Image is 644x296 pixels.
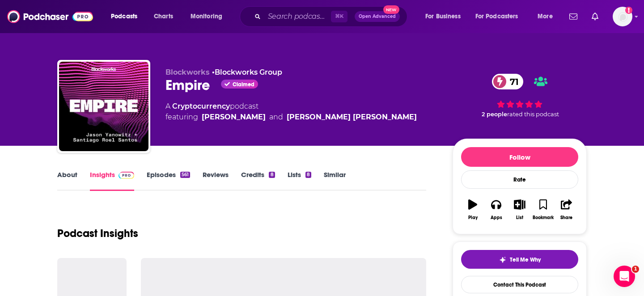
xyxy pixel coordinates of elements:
span: Logged in as morganm92295 [613,7,632,26]
div: 8 [269,172,275,178]
span: Tell Me Why [510,256,541,263]
button: Show profile menu [613,7,632,26]
button: Bookmark [531,194,555,226]
div: Rate [461,170,578,189]
button: open menu [105,9,149,24]
div: 71 2 peoplerated this podcast [453,68,587,123]
div: Apps [491,215,502,220]
div: 8 [305,172,311,178]
img: Podchaser Pro [119,172,134,179]
span: Claimed [233,82,254,87]
a: Show notifications dropdown [566,9,581,24]
span: ⌘ K [331,11,347,22]
a: Cryptocurrency [172,102,230,110]
div: Share [560,215,572,220]
span: 71 [501,74,523,89]
a: Similar [324,170,346,191]
a: About [57,170,77,191]
button: open menu [470,9,531,24]
a: 71 [492,74,523,89]
span: Blockworks [165,68,210,76]
img: User Profile [613,7,632,26]
span: More [538,10,553,23]
div: Play [468,215,478,220]
button: open menu [531,9,564,24]
span: New [383,5,399,14]
h1: Podcast Insights [57,227,138,240]
a: Show notifications dropdown [588,9,602,24]
img: Podchaser - Follow, Share and Rate Podcasts [7,8,93,25]
a: InsightsPodchaser Pro [90,170,134,191]
iframe: Intercom live chat [614,266,635,287]
a: Contact This Podcast [461,276,578,293]
button: Follow [461,147,578,167]
a: Reviews [203,170,229,191]
span: For Podcasters [475,10,518,23]
div: [PERSON_NAME] [PERSON_NAME] [287,112,417,123]
a: Blockworks Group [215,68,282,76]
button: List [508,194,531,226]
button: Apps [484,194,508,226]
a: Charts [148,9,178,24]
span: featuring [165,112,417,123]
div: Bookmark [533,215,554,220]
span: • [212,68,282,76]
img: Empire [59,62,148,151]
a: Jason Yanowitz [202,112,266,123]
span: 1 [632,266,639,273]
span: rated this podcast [507,111,559,118]
div: Search podcasts, credits, & more... [248,6,416,27]
button: Share [555,194,578,226]
span: Monitoring [191,10,222,23]
button: tell me why sparkleTell Me Why [461,250,578,269]
a: Lists8 [288,170,311,191]
span: For Business [425,10,461,23]
button: open menu [419,9,472,24]
button: Open AdvancedNew [355,11,400,22]
a: Episodes561 [147,170,190,191]
span: 2 people [482,111,507,118]
span: Charts [154,10,173,23]
div: A podcast [165,101,417,123]
button: Play [461,194,484,226]
button: open menu [184,9,234,24]
img: tell me why sparkle [499,256,506,263]
span: Open Advanced [359,14,396,19]
div: 561 [180,172,190,178]
span: and [269,112,283,123]
a: Credits8 [241,170,275,191]
input: Search podcasts, credits, & more... [264,9,331,24]
svg: Add a profile image [625,7,632,14]
span: Podcasts [111,10,137,23]
div: List [516,215,523,220]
